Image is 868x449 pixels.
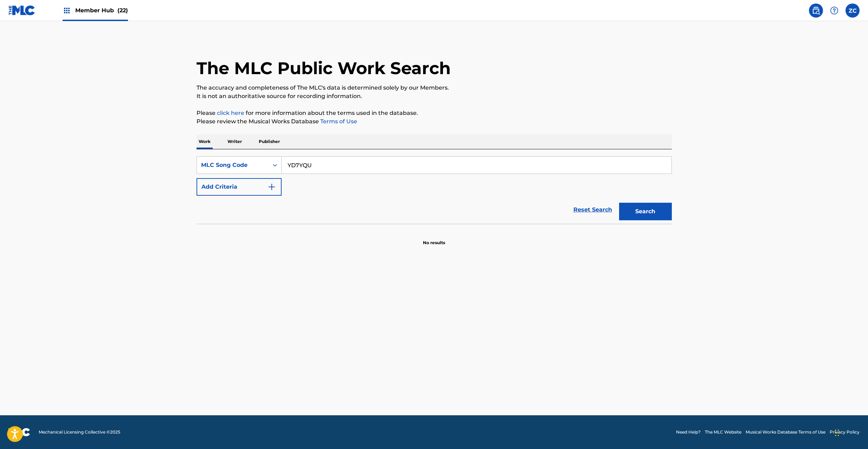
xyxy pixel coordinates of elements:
iframe: Chat Widget [833,415,868,449]
a: Public Search [809,4,823,18]
form: Search Form [197,156,672,224]
img: logo [8,428,30,436]
button: Search [619,203,672,220]
img: 9d2ae6d4665cec9f34b9.svg [268,183,276,191]
img: search [812,6,820,15]
a: Privacy Policy [830,429,860,435]
p: It is not an authoritative source for recording information. [197,92,672,100]
div: Help [827,4,841,18]
p: Please for more information about the terms used in the database. [197,109,672,117]
img: help [830,6,838,15]
a: Reset Search [570,202,616,217]
a: The MLC Website [705,429,741,435]
span: (22) [117,7,128,14]
span: Mechanical Licensing Collective © 2025 [39,429,120,435]
p: Writer [225,134,244,149]
div: MLC Song Code [201,161,264,169]
p: The accuracy and completeness of The MLC's data is determined solely by our Members. [197,84,672,92]
p: Please review the Musical Works Database [197,117,672,126]
iframe: Resource Center [848,314,868,370]
div: User Menu [846,4,860,18]
span: Member Hub [75,6,128,14]
h1: The MLC Public Work Search [197,58,451,79]
a: Terms of Use [319,118,357,125]
p: No results [423,231,445,246]
a: click here [217,110,244,116]
button: Add Criteria [197,178,282,196]
img: Top Rightsholders [63,6,71,15]
img: MLC Logo [8,5,36,15]
a: Musical Works Database Terms of Use [746,429,825,435]
p: Publisher [257,134,282,149]
div: Drag [835,422,839,443]
a: Need Help? [676,429,701,435]
p: Work [197,134,213,149]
